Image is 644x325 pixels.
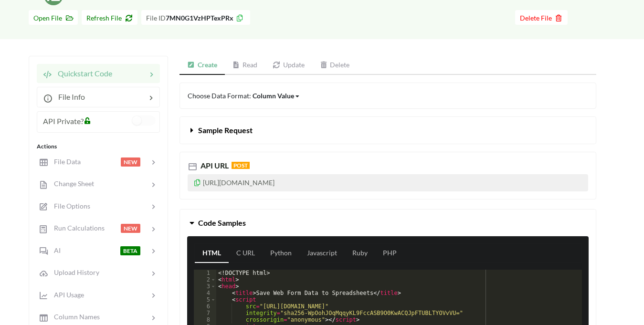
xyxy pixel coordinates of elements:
[120,246,140,255] span: BETA
[86,14,133,22] span: Refresh File
[375,244,404,263] a: PHP
[146,14,166,22] span: File ID
[232,162,250,169] span: POST
[253,91,294,101] div: Column Value
[194,290,216,296] div: 4
[43,116,84,126] span: API Private?
[198,218,246,227] span: Code Samples
[48,157,81,166] span: File Data
[33,14,73,22] span: Open File
[48,313,100,321] span: Column Names
[194,310,216,316] div: 7
[194,276,216,283] div: 2
[299,244,345,263] a: Javascript
[188,92,300,100] span: Choose Data Format:
[194,296,216,303] div: 5
[29,10,78,25] button: Open File
[37,142,160,151] div: Actions
[121,157,140,167] span: NEW
[82,10,137,25] button: Refresh File
[180,117,596,144] button: Sample Request
[166,14,233,22] b: 7MN0G1VzHPTexPRx
[48,291,84,299] span: API Usage
[515,10,568,25] button: Delete File
[53,92,85,101] span: File Info
[312,56,358,75] a: Delete
[179,56,225,75] a: Create
[52,69,112,78] span: Quickstart Code
[180,210,596,236] button: Code Samples
[194,303,216,310] div: 6
[48,268,99,276] span: Upload History
[121,224,140,233] span: NEW
[194,283,216,290] div: 3
[520,14,563,22] span: Delete File
[345,244,375,263] a: Ruby
[48,179,94,188] span: Change Sheet
[194,316,216,323] div: 8
[48,224,105,232] span: Run Calculations
[263,244,299,263] a: Python
[48,246,61,254] span: AI
[198,126,253,135] span: Sample Request
[194,270,216,276] div: 1
[229,244,263,263] a: C URL
[195,244,229,263] a: HTML
[48,202,90,210] span: File Options
[199,161,229,170] span: API URL
[188,174,588,191] p: [URL][DOMAIN_NAME]
[265,56,312,75] a: Update
[225,56,265,75] a: Read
